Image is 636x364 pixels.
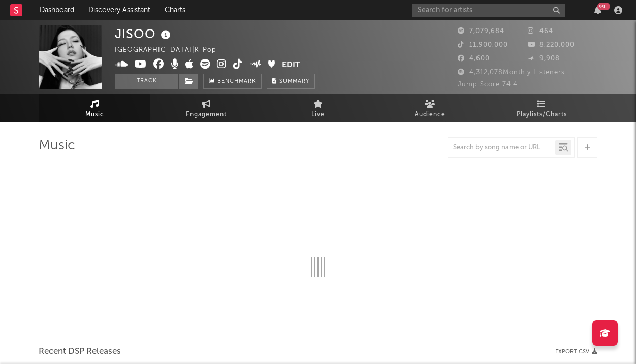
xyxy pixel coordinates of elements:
[594,6,601,14] button: 99+
[412,4,565,17] input: Search for artists
[597,3,610,10] div: 99 +
[517,109,567,121] span: Playlists/Charts
[39,94,150,122] a: Music
[115,25,173,42] div: JISOO
[203,74,262,89] a: Benchmark
[458,55,490,62] span: 4,600
[115,44,228,56] div: [GEOGRAPHIC_DATA] | K-Pop
[448,144,555,152] input: Search by song name or URL
[282,59,300,72] button: Edit
[262,94,374,122] a: Live
[458,81,518,88] span: Jump Score: 74.4
[528,28,553,35] span: 464
[186,109,227,121] span: Engagement
[528,55,560,62] span: 9,908
[279,79,309,84] span: Summary
[458,28,504,35] span: 7,079,684
[217,76,256,88] span: Benchmark
[458,69,565,76] span: 4,312,078 Monthly Listeners
[85,109,104,121] span: Music
[115,74,178,89] button: Track
[486,94,597,122] a: Playlists/Charts
[267,74,315,89] button: Summary
[528,42,575,48] span: 8,220,000
[39,346,121,358] span: Recent DSP Releases
[415,109,446,121] span: Audience
[374,94,486,122] a: Audience
[150,94,262,122] a: Engagement
[311,109,325,121] span: Live
[458,42,508,48] span: 11,900,000
[555,349,597,355] button: Export CSV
